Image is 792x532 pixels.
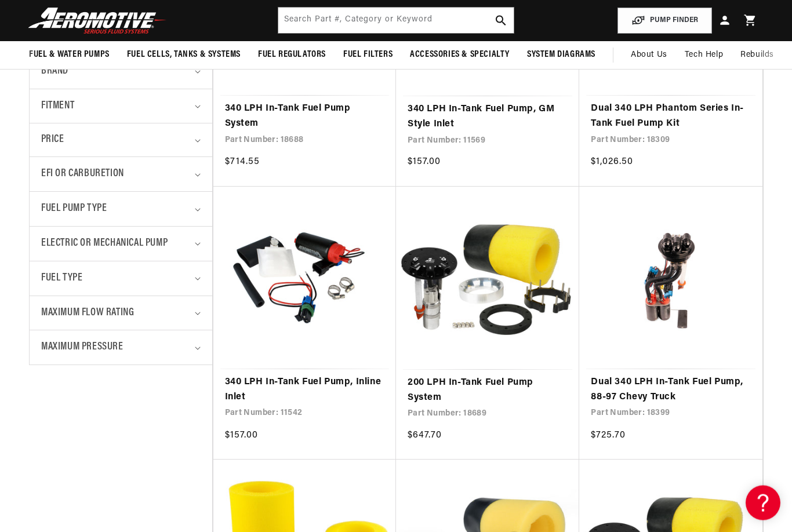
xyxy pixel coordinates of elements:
span: Maximum Pressure [41,340,123,356]
span: Fuel & Water Pumps [29,49,110,61]
summary: Fuel Filters [335,41,401,68]
summary: Fuel Pump Type (0 selected) [41,192,201,227]
summary: Fitment (0 selected) [41,90,201,124]
a: About Us [622,41,676,69]
span: Fuel Regulators [258,49,326,61]
span: Electric or Mechanical Pump [41,236,168,253]
summary: EFI or Carburetion (0 selected) [41,158,201,192]
span: Rebuilds [740,49,774,61]
a: 200 LPH In-Tank Fuel Pump System [408,376,568,406]
span: Fitment [41,99,74,115]
a: Dual 340 LPH Phantom Series In-Tank Fuel Pump Kit [591,102,750,132]
span: Price [41,133,64,148]
input: Search by Part Number, Category or Keyword [278,8,514,33]
span: Tech Help [685,49,723,61]
summary: Tech Help [676,41,732,69]
a: 340 LPH In-Tank Fuel Pump System [225,102,384,132]
span: About Us [631,50,667,59]
span: System Diagrams [527,49,595,61]
summary: System Diagrams [518,41,604,68]
span: Brand [41,64,68,81]
span: Fuel Cells, Tanks & Systems [127,49,241,61]
span: EFI or Carburetion [41,166,124,183]
span: Accessories & Specialty [410,49,510,61]
span: Maximum Flow Rating [41,305,134,322]
a: Dual 340 LPH In-Tank Fuel Pump, 88-97 Chevy Truck [591,376,750,405]
span: Fuel Pump Type [41,201,107,218]
summary: Maximum Pressure (0 selected) [41,331,201,365]
summary: Fuel Type (0 selected) [41,262,201,296]
a: 340 LPH In-Tank Fuel Pump, GM Style Inlet [408,103,568,132]
summary: Price [41,124,201,157]
summary: Brand (0 selected) [41,55,201,89]
span: Fuel Type [41,271,82,287]
summary: Maximum Flow Rating (0 selected) [41,297,201,331]
span: Fuel Filters [343,49,393,61]
summary: Fuel Cells, Tanks & Systems [118,41,249,68]
summary: Rebuilds [732,41,783,69]
summary: Electric or Mechanical Pump (0 selected) [41,227,201,261]
summary: Accessories & Specialty [401,41,518,68]
img: Aeromotive [25,7,170,34]
summary: Fuel Regulators [249,41,335,68]
button: search button [488,8,514,33]
button: PUMP FINDER [617,8,712,34]
a: 340 LPH In-Tank Fuel Pump, Inline Inlet [225,376,384,405]
summary: Fuel & Water Pumps [20,41,118,68]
